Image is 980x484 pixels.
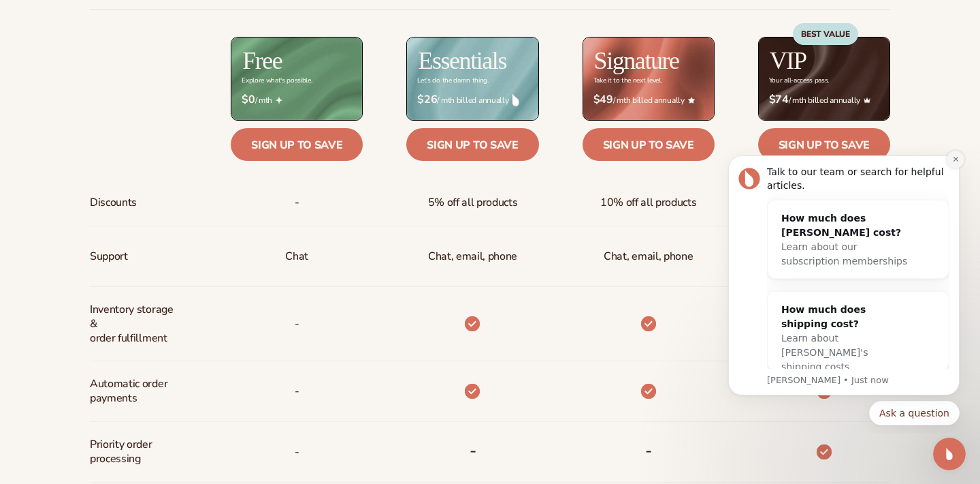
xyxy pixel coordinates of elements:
[769,93,879,106] span: / mth billed annually
[285,244,308,269] p: Chat
[231,37,362,120] img: free_bg.png
[593,93,704,106] span: / mth billed annually
[759,37,889,120] img: VIP_BG_199964bd-3653-43bc-8a67-789d2d7717b9.jpg
[295,379,299,404] span: -
[90,190,137,215] span: Discounts
[90,372,180,411] span: Automatic order payments
[242,93,352,106] span: / mth
[604,244,693,269] span: Chat, email, phone
[276,97,282,104] img: Free_Icon_bb6e7c7e-73f8-44bd-8ed0-223ea0fc522e.png
[583,128,715,161] a: Sign up to save
[708,143,980,434] iframe: Intercom notifications message
[933,438,966,470] iframe: Intercom live chat
[593,93,613,106] strong: $49
[417,93,527,106] span: / mth billed annually
[512,94,519,106] img: drop.png
[593,77,662,85] div: Take it to the next level.
[470,440,476,462] b: -
[417,93,437,106] strong: $26
[758,128,890,161] a: Sign up to save
[428,190,518,215] span: 5% off all products
[295,190,299,215] span: -
[600,190,697,215] span: 10% off all products
[295,312,299,337] p: -
[688,97,695,103] img: Star_6.png
[417,77,488,85] div: Let’s do the damn thing.
[864,97,870,104] img: Crown_2d87c031-1b5a-4345-8312-a4356ddcde98.png
[231,128,363,161] a: Sign up to save
[583,37,714,120] img: Signature_BG_eeb718c8-65ac-49e3-a4e5-327c6aa73146.jpg
[418,48,506,73] h2: Essentials
[406,128,538,161] a: Sign up to save
[428,244,517,269] p: Chat, email, phone
[242,77,312,85] div: Explore what's possible.
[770,48,806,73] h2: VIP
[594,48,679,73] h2: Signature
[769,77,829,85] div: Your all-access pass.
[90,244,128,269] span: Support
[793,23,858,45] div: BEST VALUE
[295,440,299,465] span: -
[242,48,282,73] h2: Free
[645,440,652,462] b: -
[90,297,180,350] span: Inventory storage & order fulfillment
[407,37,538,120] img: Essentials_BG_9050f826-5aa9-47d9-a362-757b82c62641.jpg
[90,432,180,472] span: Priority order processing
[242,93,255,106] strong: $0
[769,93,789,106] strong: $74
